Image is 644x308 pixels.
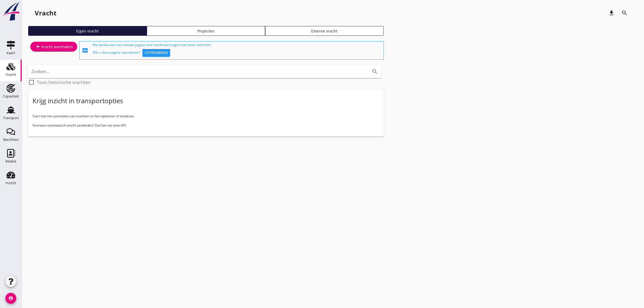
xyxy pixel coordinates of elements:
[147,26,265,36] a: Projecten
[32,114,379,119] p: Start met het aanmaken van vrachten en het inplannen of tenderen.
[37,80,90,85] label: Toon historische vrachten
[621,10,628,16] i: search
[82,47,88,54] i: fiber_new
[31,67,363,76] input: Zoeken...
[30,42,77,51] a: Vracht aanmaken
[372,68,378,75] i: search
[3,116,19,120] div: Transport
[265,26,384,36] a: Externe vracht
[6,73,16,76] div: Vracht
[145,50,168,56] div: Uitproberen
[5,181,16,185] div: Inzicht
[142,49,170,57] button: Uitproberen
[6,51,15,55] div: Kaart
[31,28,144,34] div: Eigen vracht
[608,10,615,16] i: download
[268,28,381,34] div: Externe vracht
[3,138,19,141] div: Berichten
[32,96,123,105] div: Krijg inzicht in transportopties
[149,28,263,34] div: Projecten
[32,123,379,128] p: Voortaan automatisch vracht aanbieden? Dat kan via onze API.
[35,43,41,50] i: add
[35,43,73,50] div: Vracht aanmaken
[35,9,56,17] div: Vracht
[28,26,147,36] a: Eigen vracht
[5,160,16,163] div: Relatie
[93,43,381,58] div: We werken aan een nieuwe pagina voor vracht aanvragen met beter overzicht. Wilt u deze pagina uit...
[3,95,19,98] div: Capaciteit
[5,293,16,304] i: account_circle
[1,1,21,21] img: logo-small.a267ee39.svg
